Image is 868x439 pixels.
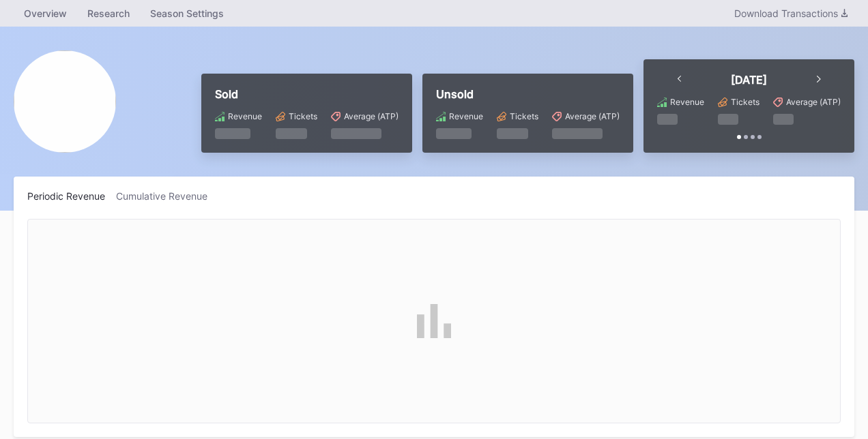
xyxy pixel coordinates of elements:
[228,111,262,121] div: Revenue
[215,87,399,101] div: Sold
[731,97,759,107] div: Tickets
[344,111,399,121] div: Average (ATP)
[731,73,767,87] div: [DATE]
[77,3,140,23] a: Research
[565,111,620,121] div: Average (ATP)
[14,3,77,23] a: Overview
[734,7,848,19] div: Download Transactions
[449,111,483,121] div: Revenue
[289,111,317,121] div: Tickets
[436,87,620,101] div: Unsold
[140,3,234,23] a: Season Settings
[27,190,116,202] div: Periodic Revenue
[786,97,841,107] div: Average (ATP)
[116,190,218,202] div: Cumulative Revenue
[727,4,854,22] button: Download Transactions
[670,97,704,107] div: Revenue
[510,111,538,121] div: Tickets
